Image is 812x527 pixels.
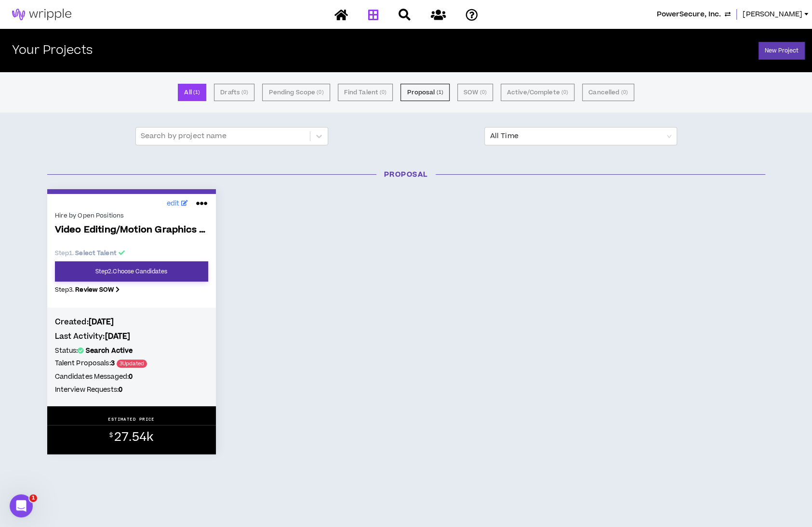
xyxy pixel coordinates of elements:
span: 3 Updated [117,360,147,368]
button: Proposal (1) [400,84,449,101]
iframe: Intercom live chat [10,494,33,517]
small: ( 0 ) [380,88,386,97]
a: New Project [759,42,805,60]
small: ( 0 ) [561,88,568,97]
span: 1 [29,494,37,502]
small: ( 0 ) [621,88,627,97]
button: PowerSecure, Inc. [657,9,731,20]
b: [DATE] [89,317,114,327]
a: Step2.Choose Candidates [55,261,208,282]
small: ( 0 ) [241,88,248,97]
small: ( 1 ) [193,88,200,97]
sup: $ [109,431,113,439]
b: Search Active [86,346,133,356]
h5: Candidates Messaged: [55,372,208,382]
span: All Time [490,128,671,145]
h5: Interview Requests: [55,385,208,395]
button: Active/Complete (0) [501,84,574,101]
span: PowerSecure, Inc. [657,9,721,20]
b: [DATE] [105,331,131,342]
a: edit [164,196,191,211]
b: Review SOW [75,285,114,294]
button: Cancelled (0) [582,84,634,101]
b: 0 [129,372,133,382]
small: ( 1 ) [436,88,443,97]
button: Find Talent (0) [338,84,393,101]
b: 0 [119,385,122,395]
span: edit [167,199,180,209]
h5: Status: [55,346,208,356]
b: 3 [111,359,115,368]
span: 27.54k [114,429,153,446]
button: SOW (0) [457,84,493,101]
p: Step 3 . [55,285,208,294]
h3: Proposal [40,169,772,180]
span: Video Editing/Motion Graphics Animation [55,225,208,236]
div: Hire by Open Positions [55,211,208,220]
button: Drafts (0) [214,84,254,101]
button: All (1) [178,84,206,101]
h4: Last Activity: [55,331,208,342]
h2: Your Projects [12,44,93,58]
p: Step 1 . [55,249,208,257]
small: ( 0 ) [479,88,486,97]
b: Select Talent [75,249,117,257]
p: ESTIMATED PRICE [108,416,155,422]
span: [PERSON_NAME] [743,9,802,20]
small: ( 0 ) [317,88,323,97]
h5: Talent Proposals: [55,358,208,369]
h4: Created: [55,317,208,327]
button: Pending Scope (0) [262,84,330,101]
